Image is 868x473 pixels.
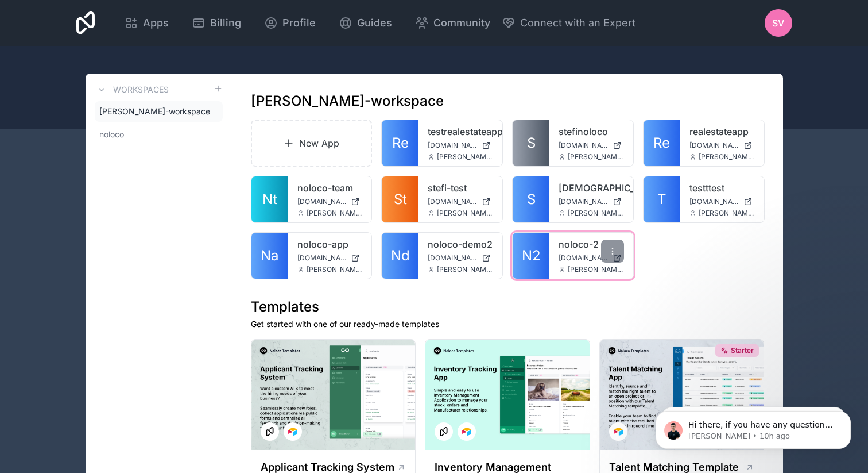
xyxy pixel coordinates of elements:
[568,265,624,274] span: [PERSON_NAME][EMAIL_ADDRESS][DOMAIN_NAME]
[689,197,739,206] span: [DOMAIN_NAME]
[699,152,755,161] span: [PERSON_NAME][EMAIL_ADDRESS][DOMAIN_NAME]
[113,84,169,95] h3: Workspaces
[502,15,635,31] button: Connect with an Expert
[689,181,755,195] a: testttest
[251,298,765,316] h1: Templates
[614,427,623,436] img: Airtable Logo
[462,427,471,436] img: Airtable Logo
[437,209,493,218] span: [PERSON_NAME][EMAIL_ADDRESS][DOMAIN_NAME]
[559,141,624,150] a: [DOMAIN_NAME]
[307,209,363,218] span: [PERSON_NAME][EMAIL_ADDRESS][DOMAIN_NAME]
[307,265,363,274] span: [PERSON_NAME][EMAIL_ADDRESS][DOMAIN_NAME]
[99,106,210,117] span: [PERSON_NAME]-workspace
[644,176,680,222] a: T
[644,120,680,166] a: Re
[330,10,401,36] a: Guides
[559,181,624,195] a: [DEMOGRAPHIC_DATA]
[251,233,288,279] a: Na
[183,10,250,36] a: Billing
[428,141,477,150] span: [DOMAIN_NAME]
[382,233,418,279] a: Nd
[428,197,493,206] a: [DOMAIN_NAME]
[282,15,316,31] span: Profile
[428,181,493,195] a: stefi-test
[251,120,373,167] a: New App
[559,237,624,251] a: noloco-2
[513,176,549,222] a: S
[143,15,169,31] span: Apps
[428,253,493,263] a: [DOMAIN_NAME]
[392,134,409,152] span: Re
[357,15,392,31] span: Guides
[689,141,739,150] span: [DOMAIN_NAME]
[689,125,755,139] a: realestateapp
[261,247,278,265] span: Na
[520,15,635,31] span: Connect with an Expert
[95,101,223,122] a: [PERSON_NAME]-workspace
[657,190,666,209] span: T
[394,190,407,209] span: St
[391,247,410,265] span: Nd
[297,253,363,263] a: [DOMAIN_NAME]
[699,209,755,218] span: [PERSON_NAME][EMAIL_ADDRESS][DOMAIN_NAME]
[428,197,477,206] span: [DOMAIN_NAME]
[255,10,325,36] a: Profile
[689,197,755,206] a: [DOMAIN_NAME]
[433,15,490,31] span: Community
[527,134,536,152] span: S
[437,152,493,161] span: [PERSON_NAME][EMAIL_ADDRESS][DOMAIN_NAME]
[428,253,477,263] span: [DOMAIN_NAME]
[297,181,363,195] a: noloco-team
[559,125,624,139] a: stefinoloco
[559,141,608,150] span: [DOMAIN_NAME]
[689,141,755,150] a: [DOMAIN_NAME]
[297,197,347,206] span: [DOMAIN_NAME]
[115,10,178,36] a: Apps
[568,152,624,161] span: [PERSON_NAME][EMAIL_ADDRESS][DOMAIN_NAME]
[210,15,241,31] span: Billing
[638,387,868,467] iframe: Intercom notifications message
[437,265,493,274] span: [PERSON_NAME][EMAIL_ADDRESS][DOMAIN_NAME]
[527,190,536,209] span: S
[95,83,169,97] a: Workspaces
[251,176,288,222] a: Nt
[406,10,499,36] a: Community
[428,141,493,150] a: [DOMAIN_NAME]
[251,92,444,110] h1: [PERSON_NAME]-workspace
[251,318,765,330] p: Get started with one of our ready-made templates
[513,233,549,279] a: N2
[297,197,363,206] a: [DOMAIN_NAME]
[772,16,784,30] span: SV
[559,253,608,263] span: [DOMAIN_NAME]
[382,176,418,222] a: St
[382,120,418,166] a: Re
[288,427,297,436] img: Airtable Logo
[559,253,624,263] a: [DOMAIN_NAME]
[99,129,124,140] span: noloco
[513,120,549,166] a: S
[428,125,493,139] a: testrealestateapp
[95,124,223,145] a: noloco
[559,197,608,206] span: [DOMAIN_NAME]
[568,209,624,218] span: [PERSON_NAME][EMAIL_ADDRESS][DOMAIN_NAME]
[297,237,363,251] a: noloco-app
[262,190,277,209] span: Nt
[559,197,624,206] a: [DOMAIN_NAME]
[653,134,670,152] span: Re
[297,253,347,263] span: [DOMAIN_NAME]
[731,346,754,355] span: Starter
[428,237,493,251] a: noloco-demo2
[522,247,541,265] span: N2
